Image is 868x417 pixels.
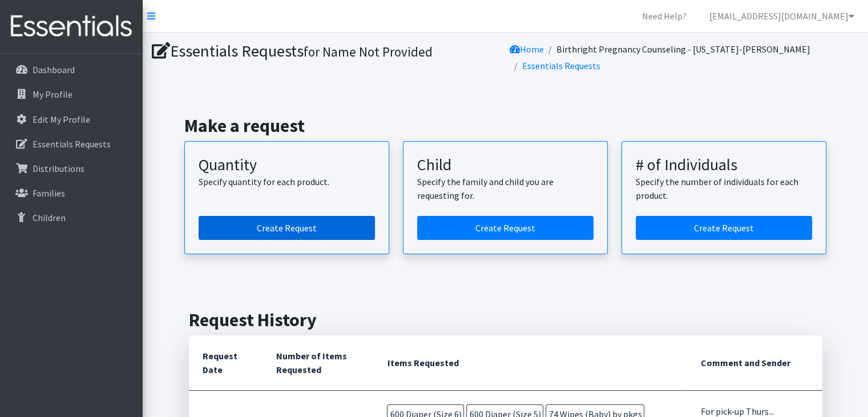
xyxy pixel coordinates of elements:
[199,216,375,240] a: Create a request by quantity
[5,182,138,205] a: Families
[152,41,502,61] h1: Essentials Requests
[5,7,138,46] img: HumanEssentials
[199,155,375,175] h3: Quantity
[417,175,594,202] p: Specify the family and child you are requesting for.
[5,58,138,81] a: Dashboard
[263,335,374,391] th: Number of Items Requested
[189,335,263,391] th: Request Date
[5,108,138,131] a: Edit My Profile
[184,115,826,137] h2: Make a request
[373,335,687,391] th: Items Requested
[556,43,810,55] a: Birthright Pregnancy Counseling - [US_STATE]-[PERSON_NAME]
[33,89,72,100] p: My Profile
[199,175,375,189] p: Specify quantity for each product.
[417,155,594,175] h3: Child
[636,155,812,175] h3: # of Individuals
[33,138,111,150] p: Essentials Requests
[522,60,600,71] a: Essentials Requests
[687,335,822,391] th: Comment and Sender
[700,5,863,27] a: [EMAIL_ADDRESS][DOMAIN_NAME]
[33,212,66,223] p: Children
[5,206,138,229] a: Children
[5,133,138,155] a: Essentials Requests
[5,157,138,180] a: Distributions
[33,163,84,174] p: Distributions
[33,64,75,75] p: Dashboard
[633,5,696,27] a: Need Help?
[417,216,594,240] a: Create a request for a child or family
[510,43,544,55] a: Home
[304,43,433,60] small: for Name Not Provided
[189,309,822,331] h2: Request History
[33,114,90,125] p: Edit My Profile
[33,187,65,199] p: Families
[636,175,812,202] p: Specify the number of individuals for each product.
[5,83,138,106] a: My Profile
[636,216,812,240] a: Create a request by number of individuals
